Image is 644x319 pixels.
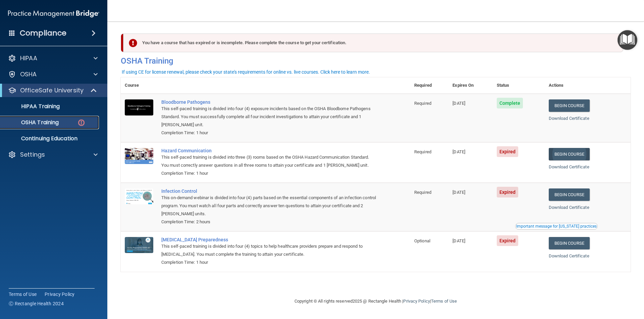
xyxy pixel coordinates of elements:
[161,242,377,258] div: This self-paced training is divided into four (4) topics to help healthcare providers prepare and...
[452,238,465,243] span: [DATE]
[516,224,597,228] div: Important message for [US_STATE] practices
[549,148,590,160] a: Begin Course
[121,56,631,66] h4: OSHA Training
[9,300,64,307] span: Ⓒ Rectangle Health 2024
[123,33,623,52] div: You have a course that has expired or is incomplete. Please complete the course to get your certi...
[161,188,377,194] a: Infection Control
[161,129,377,137] div: Completion Time: 1 hour
[20,70,37,78] p: OSHA
[549,253,589,258] a: Download Certificate
[448,77,492,94] th: Expires On
[403,299,430,304] a: Privacy Policy
[121,77,157,94] th: Course
[8,54,98,62] a: HIPAA
[545,77,631,94] th: Actions
[161,153,377,169] div: This self-paced training is divided into three (3) rooms based on the OSHA Hazard Communication S...
[4,135,96,142] p: Continuing Education
[20,151,45,159] p: Settings
[452,101,465,106] span: [DATE]
[253,291,498,312] div: Copyright © All rights reserved 2025 @ Rectangle Health | |
[497,146,519,157] span: Expired
[497,187,519,197] span: Expired
[161,258,377,266] div: Completion Time: 1 hour
[20,86,84,94] p: OfficeSafe University
[8,7,99,20] img: PMB logo
[45,291,75,298] a: Privacy Policy
[161,169,377,177] div: Completion Time: 1 hour
[9,291,37,298] a: Terms of Use
[549,99,590,112] a: Begin Course
[77,118,86,127] img: danger-circle.6113f641.png
[497,98,523,108] span: Complete
[618,30,637,50] button: Open Resource Center
[414,238,430,243] span: Optional
[161,99,377,105] a: Bloodborne Pathogens
[431,299,457,304] a: Terms of Use
[20,54,37,62] p: HIPAA
[4,103,60,110] p: HIPAA Training
[8,70,98,78] a: OSHA
[129,39,137,47] img: exclamation-circle-solid-danger.72ef9ffc.png
[161,194,377,218] div: This on-demand webinar is divided into four (4) parts based on the essential components of an inf...
[8,151,98,159] a: Settings
[121,69,371,75] button: If using CE for license renewal, please check your state's requirements for online vs. live cours...
[161,218,377,226] div: Completion Time: 2 hours
[20,28,66,38] h4: Compliance
[414,190,431,195] span: Required
[549,205,589,210] a: Download Certificate
[414,101,431,106] span: Required
[4,119,59,126] p: OSHA Training
[452,149,465,154] span: [DATE]
[414,149,431,154] span: Required
[161,148,377,153] a: Hazard Communication
[549,188,590,201] a: Begin Course
[452,190,465,195] span: [DATE]
[549,237,590,249] a: Begin Course
[161,105,377,129] div: This self-paced training is divided into four (4) exposure incidents based on the OSHA Bloodborne...
[549,116,589,121] a: Download Certificate
[493,77,545,94] th: Status
[497,235,519,246] span: Expired
[122,70,370,74] div: If using CE for license renewal, please check your state's requirements for online vs. live cours...
[410,77,448,94] th: Required
[549,164,589,169] a: Download Certificate
[8,86,97,94] a: OfficeSafe University
[515,223,598,230] button: Read this if you are a dental practitioner in the state of CA
[161,237,377,242] a: [MEDICAL_DATA] Preparedness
